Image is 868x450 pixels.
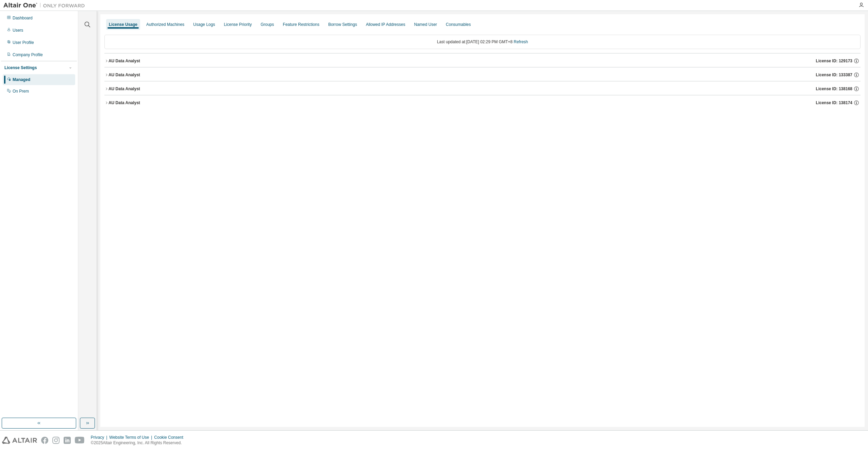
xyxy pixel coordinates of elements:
[3,2,88,9] img: Altair One
[13,40,34,45] div: User Profile
[13,28,23,33] div: Users
[261,22,274,27] div: Groups
[13,89,29,94] div: On Prem
[366,22,405,27] div: Allowed IP Addresses
[283,22,319,27] div: Feature Restrictions
[816,100,852,106] span: License ID: 138174
[446,22,471,27] div: Consumables
[193,22,215,27] div: Usage Logs
[75,437,85,444] img: youtube.svg
[108,58,140,64] div: AU Data Analyst
[91,440,187,446] p: © 2025 Altair Engineering, Inc. All Rights Reserved.
[64,437,71,444] img: linkedin.svg
[108,86,140,92] div: AU Data Analyst
[108,100,140,106] div: AU Data Analyst
[104,67,861,82] button: AU Data AnalystLicense ID: 133387
[816,58,852,64] span: License ID: 129173
[4,65,37,70] div: License Settings
[816,72,852,78] span: License ID: 133387
[109,22,137,27] div: License Usage
[13,52,43,58] div: Company Profile
[41,437,48,444] img: facebook.svg
[2,437,37,444] img: altair_logo.svg
[104,35,861,49] div: Last updated at: [DATE] 02:29 PM GMT+8
[109,435,154,440] div: Website Terms of Use
[13,15,33,21] div: Dashboard
[816,86,852,92] span: License ID: 138168
[104,81,861,96] button: AU Data AnalystLicense ID: 138168
[514,39,528,44] a: Refresh
[154,435,187,440] div: Cookie Consent
[108,72,140,78] div: AU Data Analyst
[414,22,437,27] div: Named User
[13,77,30,82] div: Managed
[224,22,252,27] div: License Priority
[91,435,109,440] div: Privacy
[104,53,861,68] button: AU Data AnalystLicense ID: 129173
[104,95,861,110] button: AU Data AnalystLicense ID: 138174
[52,437,60,444] img: instagram.svg
[146,22,184,27] div: Authorized Machines
[328,22,357,27] div: Borrow Settings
